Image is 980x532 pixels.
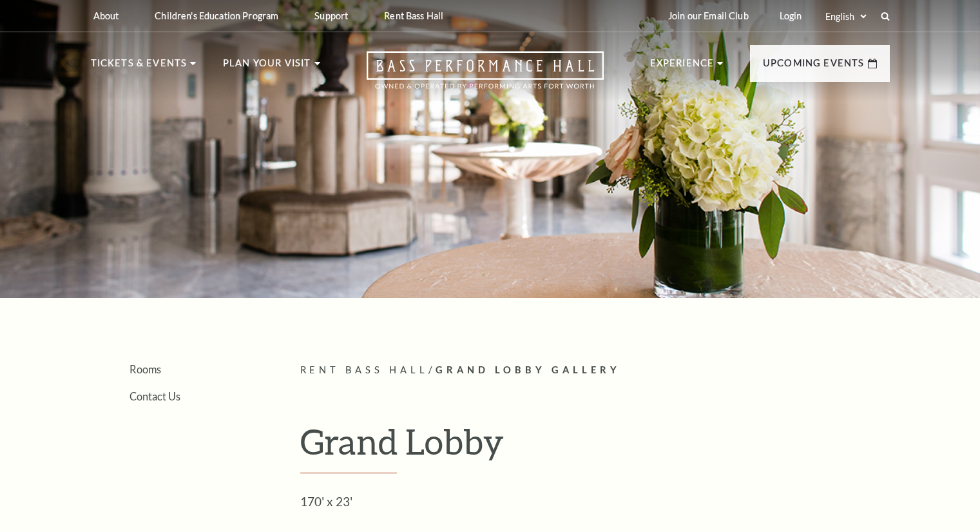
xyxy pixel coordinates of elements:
[300,491,719,512] p: 170' x 23'
[155,10,278,21] p: Children's Education Program
[436,364,620,375] span: Grand Lobby Gallery
[314,10,348,21] p: Support
[823,10,869,23] select: Select:
[91,55,187,79] p: Tickets & Events
[223,55,311,79] p: Plan Your Visit
[384,10,443,21] p: Rent Bass Hall
[763,55,865,79] p: Upcoming Events
[300,364,429,375] span: Rent Bass Hall
[300,420,890,473] h1: Grand Lobby
[130,390,180,402] a: Contact Us
[130,363,161,375] a: Rooms
[650,55,715,79] p: Experience
[300,362,890,379] p: /
[93,10,119,21] p: About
